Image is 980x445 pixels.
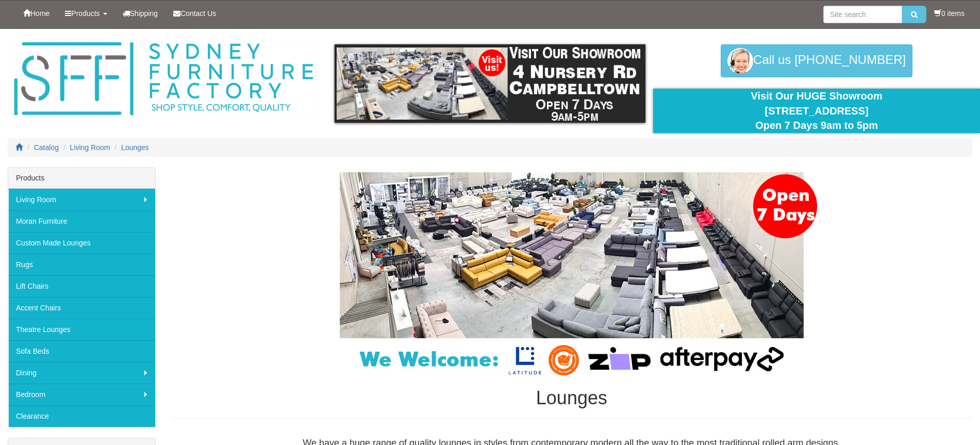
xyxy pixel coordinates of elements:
[8,232,155,254] a: Custom Made Lounges
[8,189,155,210] a: Living Room
[15,1,57,26] a: Home
[661,89,972,133] div: Visit Our HUGE Showroom [STREET_ADDRESS] Open 7 Days 9am to 5pm
[171,388,972,408] h1: Lounges
[8,405,155,427] a: Clearance
[335,44,646,123] img: showroom.gif
[71,9,99,18] span: Products
[115,1,166,26] a: Shipping
[8,362,155,384] a: Dining
[34,143,59,152] a: Catalog
[8,340,155,362] a: Sofa Beds
[30,9,49,18] span: Home
[57,1,114,26] a: Products
[8,297,155,319] a: Accent Chairs
[934,8,965,19] li: 0 items
[314,172,829,377] img: Lounges
[130,9,158,18] span: Shipping
[8,275,155,297] a: Lift Chairs
[8,384,155,405] a: Bedroom
[165,1,224,26] a: Contact Us
[9,39,318,119] img: Sydney Furniture Factory
[8,319,155,340] a: Theatre Lounges
[823,6,902,23] input: Site search
[8,254,155,275] a: Rugs
[70,143,110,152] a: Living Room
[8,168,155,189] div: Products
[180,9,216,18] span: Contact Us
[121,143,149,152] a: Lounges
[8,210,155,232] a: Moran Furniture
